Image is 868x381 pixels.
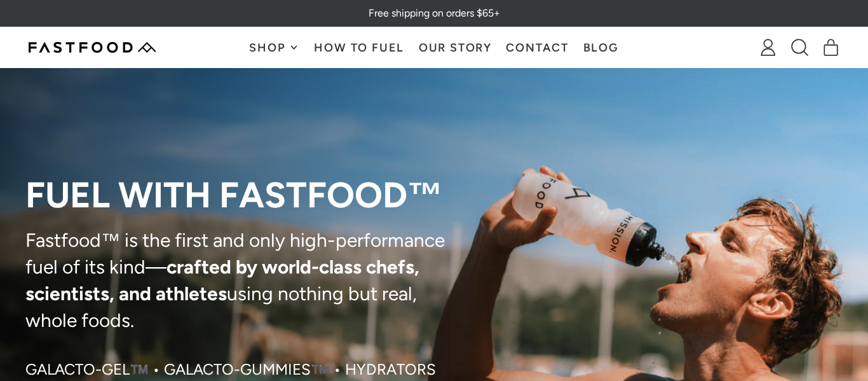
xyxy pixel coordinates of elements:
img: Fastfood [29,42,156,53]
a: Contact [499,27,576,67]
p: Fuel with Fastfood™ [25,176,460,214]
p: Fastfood™ is the first and only high-performance fuel of its kind— using nothing but real, whole ... [25,227,460,334]
strong: crafted by world-class chefs, scientists, and athletes [25,255,419,305]
span: Shop [249,42,288,53]
button: Shop [242,27,307,67]
a: Our Story [412,27,499,67]
a: Blog [576,27,626,67]
p: Galacto-Gel™️ • Galacto-Gummies™️ • Hydrators [25,359,436,380]
a: How To Fuel [307,27,411,67]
